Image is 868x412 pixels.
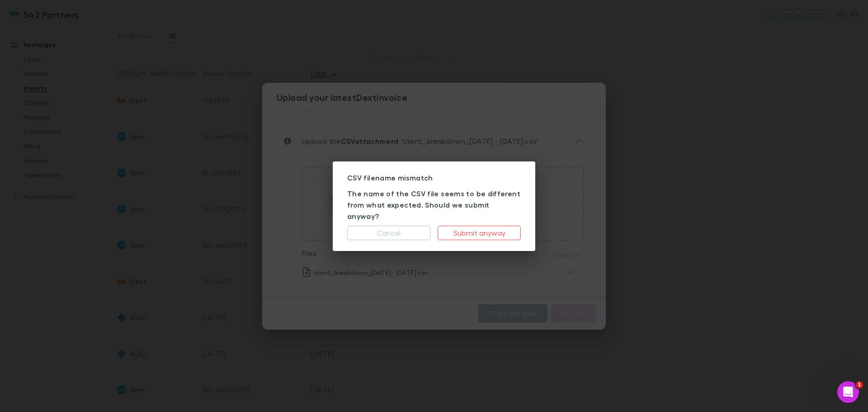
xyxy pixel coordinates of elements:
[347,172,521,184] p: CSV filename mismatch
[347,188,521,222] p: The name of the CSV file seems to be different from what expected. Should we submit anyway?
[347,226,430,240] button: Cancel
[438,226,521,240] button: Submit anyway
[837,381,859,403] iframe: Intercom live chat
[856,381,863,388] span: 1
